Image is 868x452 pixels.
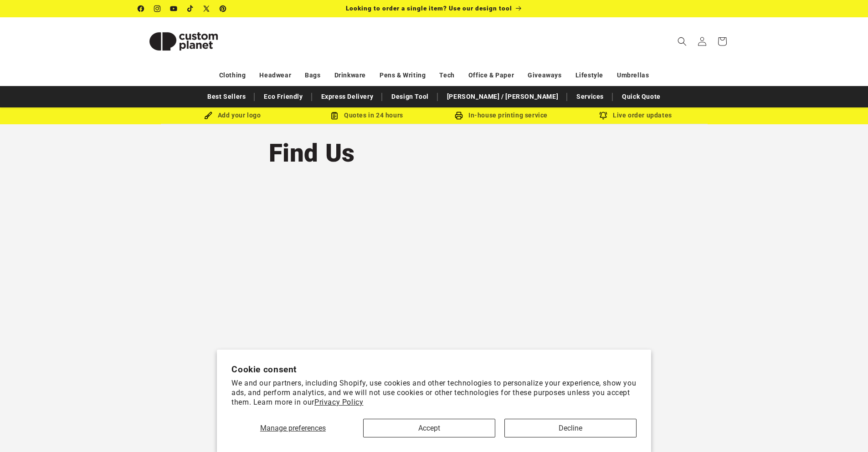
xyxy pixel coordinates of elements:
p: We and our partners, including Shopify, use cookies and other technologies to personalize your ex... [231,379,637,407]
a: Headwear [259,67,291,83]
img: In-house printing [455,112,463,120]
a: Design Tool [387,89,433,105]
a: Express Delivery [317,89,378,105]
div: Quotes in 24 hours [300,110,434,121]
img: Brush Icon [204,112,212,120]
a: Drinkware [334,67,366,83]
span: Manage preferences [260,424,326,432]
img: Order updates [599,112,607,120]
a: [PERSON_NAME] / [PERSON_NAME] [442,89,563,105]
button: Manage preferences [231,419,354,437]
a: Best Sellers [203,89,250,105]
h1: Find Us [269,137,600,169]
div: Live order updates [569,110,703,121]
a: Privacy Policy [314,398,363,406]
a: Office & Paper [468,67,514,83]
a: Giveaways [528,67,561,83]
a: Pens & Writing [380,67,426,83]
h2: Cookie consent [231,364,637,375]
a: Lifestyle [575,67,603,83]
span: Looking to order a single item? Use our design tool [346,5,512,12]
button: Decline [504,419,637,437]
iframe: Chat Widget [822,408,868,452]
a: Services [572,89,608,105]
a: Custom Planet [134,17,232,65]
a: Eco Friendly [259,89,307,105]
img: Custom Planet [138,21,229,62]
a: Umbrellas [617,67,649,83]
a: Clothing [219,67,246,83]
a: Quick Quote [617,89,665,105]
button: Accept [363,419,495,437]
div: In-house printing service [434,110,569,121]
summary: Search [672,31,692,51]
a: Bags [305,67,320,83]
div: Add your logo [165,110,300,121]
a: Tech [439,67,454,83]
img: Order Updates Icon [330,112,339,120]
